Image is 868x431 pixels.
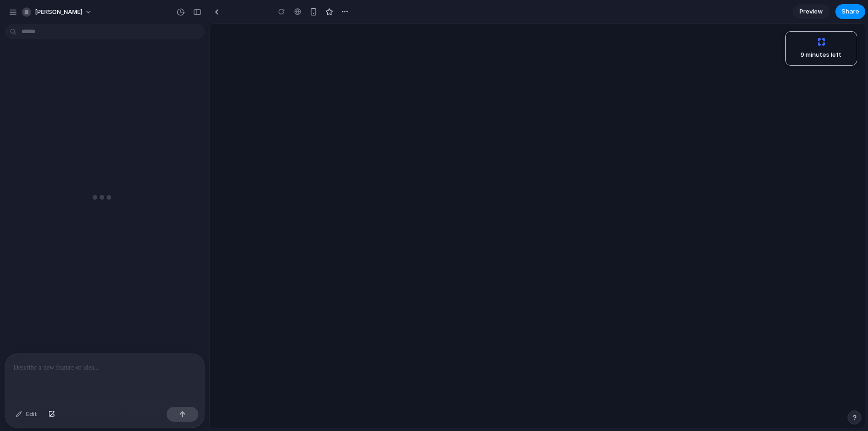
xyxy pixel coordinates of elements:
[35,7,82,17] span: [PERSON_NAME]
[800,7,823,16] span: Preview
[794,50,841,60] span: 9 minutes left
[793,4,830,19] a: Preview
[18,5,97,20] button: [PERSON_NAME]
[841,7,859,16] span: Share
[835,4,865,19] button: Share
